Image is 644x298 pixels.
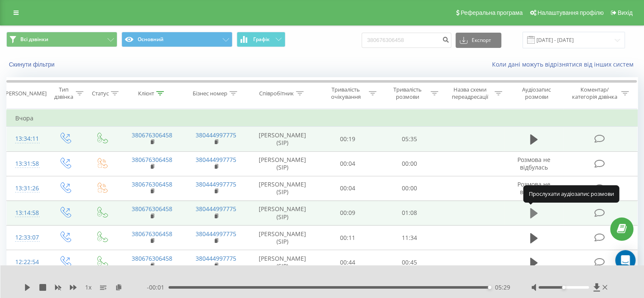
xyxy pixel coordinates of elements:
div: Назва схеми переадресації [448,86,492,100]
span: 05:29 [495,283,510,292]
button: Експорт [456,33,501,48]
input: Пошук за номером [362,33,451,48]
a: Коли дані можуть відрізнятися вiд інших систем [492,60,638,68]
td: [PERSON_NAME] (SIP) [248,201,317,225]
td: 00:00 [379,151,440,176]
div: Клієнт [138,90,154,97]
span: - 00:01 [147,283,169,292]
span: 1 x [85,283,91,292]
a: 380444997775 [196,205,236,213]
div: Тривалість очікування [325,86,367,100]
span: Розмова не відбулась [517,180,550,196]
a: 380676306458 [132,156,172,164]
td: 11:34 [379,226,440,250]
a: 380444997775 [196,156,236,164]
td: Вчора [7,110,638,127]
div: Бізнес номер [193,90,227,97]
div: Співробітник [259,90,294,97]
div: 12:33:07 [15,229,38,246]
a: 380444997775 [196,131,236,139]
td: 01:08 [379,201,440,225]
td: 00:11 [317,226,379,250]
div: Accessibility label [562,286,565,289]
div: Тип дзвінка [53,86,73,100]
a: 380444997775 [196,254,236,262]
div: 13:34:11 [15,131,38,147]
div: Accessibility label [488,286,491,289]
span: Розмова не відбулась [517,156,550,171]
td: [PERSON_NAME] (SIP) [248,226,317,250]
span: Вихід [618,9,633,16]
div: Open Intercom Messenger [615,250,636,270]
td: [PERSON_NAME] (SIP) [248,151,317,176]
div: Тривалість розмови [386,86,428,100]
div: [PERSON_NAME] [4,90,47,97]
span: Всі дзвінки [20,36,48,43]
button: Всі дзвінки [6,32,117,47]
a: 380676306458 [132,230,172,238]
a: 380444997775 [196,230,236,238]
a: 380676306458 [132,131,172,139]
td: 00:44 [317,250,379,275]
button: Скинути фільтри [6,61,59,68]
span: Реферальна програма [461,9,523,16]
div: 13:31:26 [15,180,38,197]
div: Коментар/категорія дзвінка [569,86,619,100]
td: [PERSON_NAME] (SIP) [248,250,317,275]
a: 380676306458 [132,254,172,262]
span: Графік [253,36,270,42]
a: 380676306458 [132,180,172,188]
a: 380676306458 [132,205,172,213]
div: 13:31:58 [15,156,38,172]
button: Графік [237,32,285,47]
td: 00:00 [379,176,440,201]
td: 00:45 [379,250,440,275]
div: 12:22:54 [15,254,38,270]
div: Прослухати аудіозапис розмови [523,185,619,202]
td: [PERSON_NAME] (SIP) [248,127,317,151]
div: Статус [92,90,109,97]
div: 13:14:58 [15,205,38,221]
td: 00:04 [317,151,379,176]
div: Аудіозапис розмови [512,86,561,100]
td: 00:19 [317,127,379,151]
td: [PERSON_NAME] (SIP) [248,176,317,201]
td: 05:35 [379,127,440,151]
span: Налаштування профілю [537,9,603,16]
a: 380444997775 [196,180,236,188]
td: 00:04 [317,176,379,201]
button: Основний [122,32,232,47]
td: 00:09 [317,201,379,225]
